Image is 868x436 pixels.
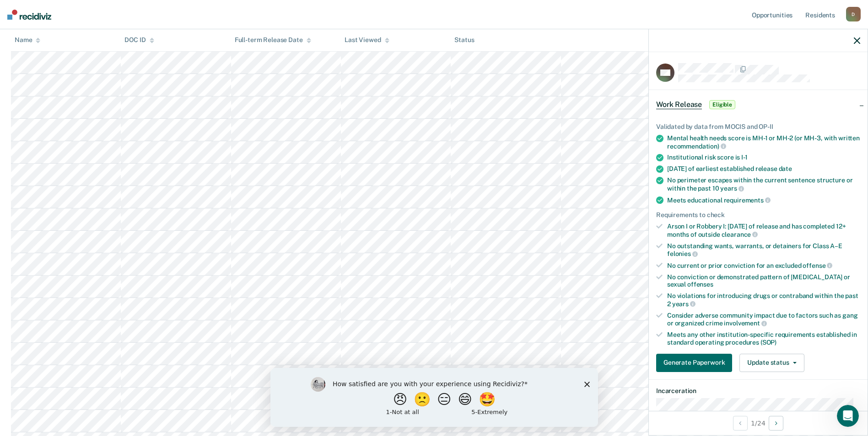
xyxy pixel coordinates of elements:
[837,405,859,427] iframe: Intercom live chat
[724,319,766,327] span: involvement
[667,196,860,204] div: Meets educational
[724,197,771,204] span: requirements
[846,7,861,21] div: D
[667,261,860,270] div: No current or prior conviction for an excluded
[733,416,748,431] button: Previous Opportunity
[667,273,860,289] div: No conviction or demonstrated pattern of [MEDICAL_DATA] or sexual
[667,223,860,238] div: Arson I or Robbery I: [DATE] of release and has completed 12+ months of outside
[667,312,860,327] div: Consider adverse community impact due to factors such as gang or organized crime
[124,37,154,44] div: DOC ID
[667,143,726,150] span: recommendation)
[709,100,735,109] span: Eligible
[15,37,40,44] div: Name
[760,339,776,346] span: (SOP)
[741,154,748,161] span: I-1
[687,281,713,288] span: offenses
[667,176,860,192] div: No perimeter escapes within the current sentence structure or within the past 10
[454,37,474,44] div: Status
[803,262,832,269] span: offense
[7,10,51,20] img: Recidiviz
[656,387,860,395] dt: Incarceration
[270,368,598,427] iframe: Survey by Kim from Recidiviz
[722,231,758,238] span: clearance
[672,300,695,308] span: years
[739,354,804,372] button: Update status
[667,292,860,308] div: No violations for introducing drugs or contraband within the past 2
[235,37,311,44] div: Full-term Release Date
[667,250,698,257] span: felonies
[656,354,732,372] button: Generate Paperwork
[779,165,792,172] span: date
[667,134,860,150] div: Mental health needs score is MH-1 or MH-2 (or MH-3, with written
[720,185,744,192] span: years
[649,90,868,119] div: Work ReleaseEligible
[667,331,860,346] div: Meets any other institution-specific requirements established in standard operating procedures
[345,37,389,44] div: Last Viewed
[656,211,860,219] div: Requirements to check
[667,165,860,173] div: [DATE] of earliest established release
[649,411,868,435] div: 1 / 24
[667,154,860,161] div: Institutional risk score is
[656,100,702,109] span: Work Release
[656,123,860,131] div: Validated by data from MOCIS and OP-II
[667,242,860,258] div: No outstanding wants, warrants, or detainers for Class A–E
[769,416,783,431] button: Next Opportunity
